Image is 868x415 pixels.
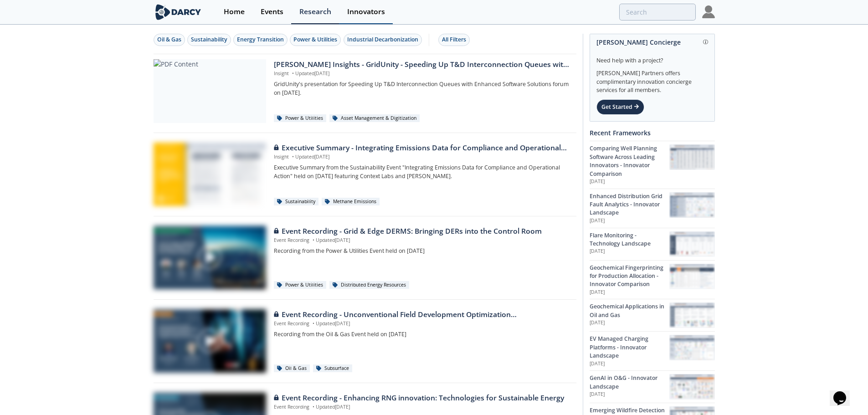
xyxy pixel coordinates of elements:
[329,114,420,123] div: Asset Management & Digitization
[313,364,352,373] div: Subsurface
[590,260,715,299] a: Geochemical Fingerprinting for Production Allocation - Innovator Comparison [DATE] Geochemical Fi...
[154,34,185,46] button: Oil & Gas
[274,364,310,373] div: Oil & Gas
[274,59,570,70] div: [PERSON_NAME] Insights - GridUnity - Speeding Up T&D Interconnection Queues with Enhanced Softwar...
[274,80,570,97] p: GridUnity's presentation for Speeding Up T&D Interconnection Queues with Enhanced Software Soluti...
[274,247,570,255] p: Recording from the Power & Utilities Event held on [DATE]
[233,34,288,46] button: Energy Transition
[191,36,227,44] div: Sustainability
[590,360,669,368] p: [DATE]
[274,404,570,411] p: Event Recording Updated [DATE]
[299,8,331,15] div: Research
[274,320,570,328] p: Event Recording Updated [DATE]
[274,281,326,289] div: Power & Utilities
[596,65,708,95] div: [PERSON_NAME] Partners offers complimentary innovation concierge services for all members.
[274,309,570,320] div: Event Recording - Unconventional Field Development Optimization through Geochemical Fingerprintin...
[590,299,715,331] a: Geochemical Applications in Oil and Gas [DATE] Geochemical Applications in Oil and Gas preview
[311,237,316,243] span: •
[590,125,715,141] div: Recent Frameworks
[154,143,576,206] a: Executive Summary - Integrating Emissions Data for Compliance and Operational Action preview Exec...
[274,237,570,244] p: Event Recording Updated [DATE]
[590,289,669,296] p: [DATE]
[274,393,570,404] div: Event Recording - Enhancing RNG innovation: Technologies for Sustainable Energy
[703,40,708,45] img: information.svg
[274,70,570,77] p: Insight Updated [DATE]
[274,164,570,180] p: Executive Summary from the Sustainability Event "Integrating Emissions Data for Compliance and Op...
[590,374,669,391] div: GenAI in O&G - Innovator Landscape
[590,302,669,319] div: Geochemical Applications in Oil and Gas
[590,248,669,255] p: [DATE]
[154,309,576,373] a: Video Content Event Recording - Unconventional Field Development Optimization through Geochemical...
[154,226,576,290] a: Video Content Event Recording - Grid & Edge DERMS: Bringing DERs into the Control Room Event Reco...
[157,36,181,44] div: Oil & Gas
[590,217,669,225] p: [DATE]
[590,144,669,178] div: Comparing Well Planning Software Across Leading Innovators - Innovator Comparison
[590,335,669,360] div: EV Managed Charging Platforms - Innovator Landscape
[274,198,318,206] div: Sustainability
[197,245,222,270] img: play-chapters-gray.svg
[224,8,245,15] div: Home
[290,70,295,77] span: •
[347,36,418,44] div: Industrial Decarbonization
[274,143,570,154] div: Executive Summary - Integrating Emissions Data for Compliance and Operational Action
[830,379,859,406] iframe: chat widget
[590,192,669,217] div: Enhanced Distribution Grid Fault Analytics - Innovator Landscape
[154,226,266,289] img: Video Content
[293,36,337,44] div: Power & Utilities
[596,34,708,50] div: [PERSON_NAME] Concierge
[590,264,669,289] div: Geochemical Fingerprinting for Production Allocation - Innovator Comparison
[344,34,422,46] button: Industrial Decarbonization
[347,8,385,15] div: Innovators
[590,189,715,228] a: Enhanced Distribution Grid Fault Analytics - Innovator Landscape [DATE] Enhanced Distribution Gri...
[274,154,570,161] p: Insight Updated [DATE]
[702,5,715,18] img: Profile
[590,141,715,188] a: Comparing Well Planning Software Across Leading Innovators - Innovator Comparison [DATE] Comparin...
[237,36,284,44] div: Energy Transition
[274,330,570,338] p: Recording from the Oil & Gas Event held on [DATE]
[590,391,669,398] p: [DATE]
[197,328,222,354] img: play-chapters-gray.svg
[274,226,570,237] div: Event Recording - Grid & Edge DERMS: Bringing DERs into the Control Room
[311,404,316,410] span: •
[154,59,576,123] a: PDF Content [PERSON_NAME] Insights - GridUnity - Speeding Up T&D Interconnection Queues with Enha...
[619,4,696,20] input: Advanced Search
[261,8,283,15] div: Events
[590,178,669,185] p: [DATE]
[590,331,715,370] a: EV Managed Charging Platforms - Innovator Landscape [DATE] EV Managed Charging Platforms - Innova...
[596,50,708,65] div: Need help with a project?
[187,34,231,46] button: Sustainability
[311,320,316,327] span: •
[442,36,466,44] div: All Filters
[596,99,644,115] div: Get Started
[590,231,669,248] div: Flare Monitoring - Technology Landscape
[590,370,715,403] a: GenAI in O&G - Innovator Landscape [DATE] GenAI in O&G - Innovator Landscape preview
[329,281,409,289] div: Distributed Energy Resources
[274,114,326,123] div: Power & Utilities
[154,309,266,373] img: Video Content
[322,198,380,206] div: Methane Emissions
[590,228,715,260] a: Flare Monitoring - Technology Landscape [DATE] Flare Monitoring - Technology Landscape preview
[590,319,669,327] p: [DATE]
[290,154,295,160] span: •
[438,34,470,46] button: All Filters
[290,34,341,46] button: Power & Utilities
[154,4,203,20] img: logo-wide.svg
